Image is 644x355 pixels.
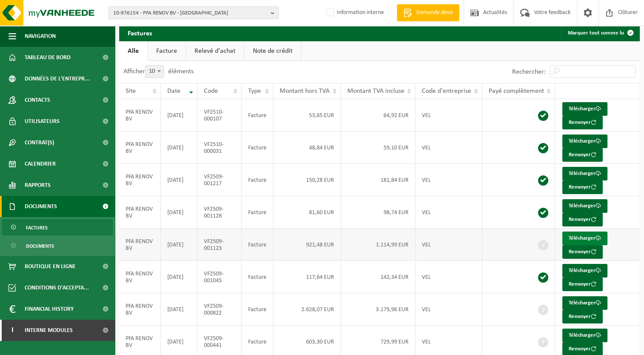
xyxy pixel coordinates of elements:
span: Calendrier [25,153,56,175]
a: Relevé d'achat [186,41,244,61]
span: 10 [145,65,164,78]
td: PFA RENOV BV [119,261,161,293]
span: Payé complètement [489,88,544,94]
td: VEL [415,99,482,132]
td: [DATE] [161,99,198,132]
span: Navigation [25,26,56,47]
span: 10-976154 - PFA RENOV BV - [GEOGRAPHIC_DATA] [113,7,267,20]
span: Contrat(s) [25,132,54,153]
button: Renvoyer [562,245,603,259]
a: Télécharger [562,264,607,278]
td: [DATE] [161,229,198,261]
td: PFA RENOV BV [119,196,161,229]
span: Rapports [25,175,51,196]
td: 1.114,99 EUR [341,229,415,261]
span: 10 [146,66,163,77]
td: VEL [415,261,482,293]
td: VF2509-000822 [197,293,242,326]
a: Télécharger [562,296,607,310]
span: Factures [26,220,48,236]
label: Rechercher: [512,69,546,75]
span: Tableau de bord [25,47,71,68]
button: Renvoyer [562,278,603,291]
td: [DATE] [161,196,198,229]
span: Demande devis [414,9,455,17]
td: Facture [242,293,273,326]
span: Site [126,88,136,94]
a: Télécharger [562,102,607,116]
a: Télécharger [562,329,607,342]
label: Afficher éléments [123,68,194,75]
td: 53,65 EUR [273,99,341,132]
td: 181,84 EUR [341,164,415,196]
span: Code d'entreprise [422,88,471,94]
button: Marquer tout comme lu [561,24,639,41]
td: VF2509-001217 [197,164,242,196]
td: VEL [415,293,482,326]
td: PFA RENOV BV [119,293,161,326]
td: PFA RENOV BV [119,164,161,196]
h2: Factures [119,24,160,41]
td: 48,84 EUR [273,132,341,164]
td: 81,60 EUR [273,196,341,229]
td: [DATE] [161,293,198,326]
td: [DATE] [161,164,198,196]
a: Facture [148,41,186,61]
td: VEL [415,132,482,164]
td: 921,48 EUR [273,229,341,261]
span: Code [204,88,218,94]
span: Documents [26,238,54,254]
td: 59,10 EUR [341,132,415,164]
td: 98,74 EUR [341,196,415,229]
td: 117,64 EUR [273,261,341,293]
button: Renvoyer [562,116,603,129]
span: Financial History [25,298,74,320]
a: Alle [119,41,147,61]
span: Date [167,88,180,94]
span: Conditions d'accepta... [25,277,89,298]
button: Renvoyer [562,310,603,324]
td: 142,34 EUR [341,261,415,293]
button: Renvoyer [562,213,603,226]
span: Montant hors TVA [280,88,329,94]
td: VF2509-001045 [197,261,242,293]
a: Télécharger [562,232,607,245]
td: PFA RENOV BV [119,229,161,261]
a: Documents [2,238,113,254]
span: Données de l'entrepr... [25,68,90,89]
button: Renvoyer [562,148,603,162]
td: Facture [242,261,273,293]
td: 150,28 EUR [273,164,341,196]
label: Information interne [325,6,384,19]
a: Note de crédit [244,41,301,61]
td: PFA RENOV BV [119,132,161,164]
td: VF2509-001123 [197,229,242,261]
td: VF2509-001128 [197,196,242,229]
td: PFA RENOV BV [119,99,161,132]
td: 3.179,96 EUR [341,293,415,326]
a: Demande devis [397,4,459,21]
button: 10-976154 - PFA RENOV BV - [GEOGRAPHIC_DATA] [109,6,279,19]
td: [DATE] [161,132,198,164]
button: Renvoyer [562,180,603,194]
a: Télécharger [562,135,607,148]
td: [DATE] [161,261,198,293]
td: VF2510-000031 [197,132,242,164]
td: Facture [242,196,273,229]
span: Utilisateurs [25,111,60,132]
a: Télécharger [562,167,607,180]
td: 64,92 EUR [341,99,415,132]
td: VEL [415,229,482,261]
td: Facture [242,99,273,132]
td: VEL [415,164,482,196]
span: Contacts [25,89,50,111]
td: 2.628,07 EUR [273,293,341,326]
span: I [9,320,16,341]
td: VF2510-000107 [197,99,242,132]
a: Factures [2,219,113,235]
td: Facture [242,132,273,164]
span: Documents [25,196,57,217]
span: Interne modules [25,320,73,341]
span: Type [248,88,261,94]
td: Facture [242,164,273,196]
